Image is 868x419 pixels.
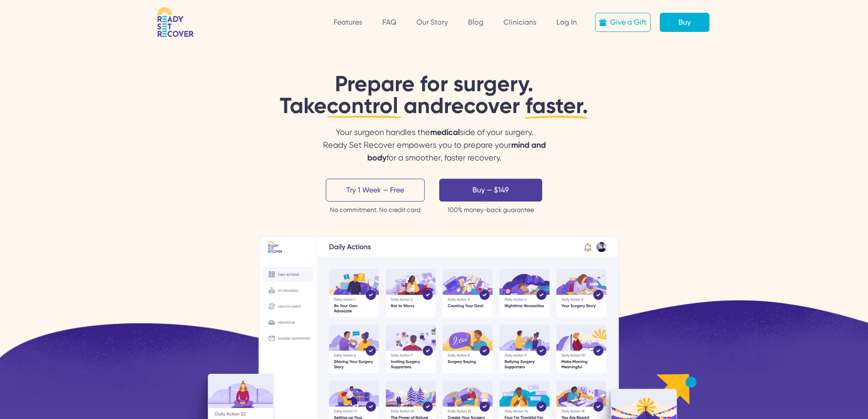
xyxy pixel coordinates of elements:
[327,115,403,119] img: Line1
[595,13,651,32] a: Give a Gift
[430,127,459,137] span: medical
[330,205,421,214] div: No commitment. No credit card
[660,13,709,32] a: Buy
[311,139,557,164] div: Ready Set Recover empowers you to prepare your for a smoother, faster recovery.
[280,95,588,117] div: Take and
[447,205,534,214] div: 100% money-back guarantee
[678,17,691,28] div: Buy
[326,179,425,202] a: Try 1 Week — Free
[556,18,577,26] a: Log In
[382,18,396,26] a: FAQ
[416,18,448,26] a: Our Story
[524,112,590,123] img: Line2
[334,18,362,26] a: Features
[468,18,483,26] a: Blog
[367,140,546,163] span: mind and body
[439,179,542,202] a: Buy — $149
[311,126,557,164] div: Your surgeon handles the side of your surgery.
[610,17,647,28] div: Give a Gift
[444,93,588,119] span: recover faster.
[327,93,404,119] span: control
[280,73,588,117] h1: Prepare for surgery.
[503,18,536,26] a: Clinicians
[157,7,194,37] img: RSR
